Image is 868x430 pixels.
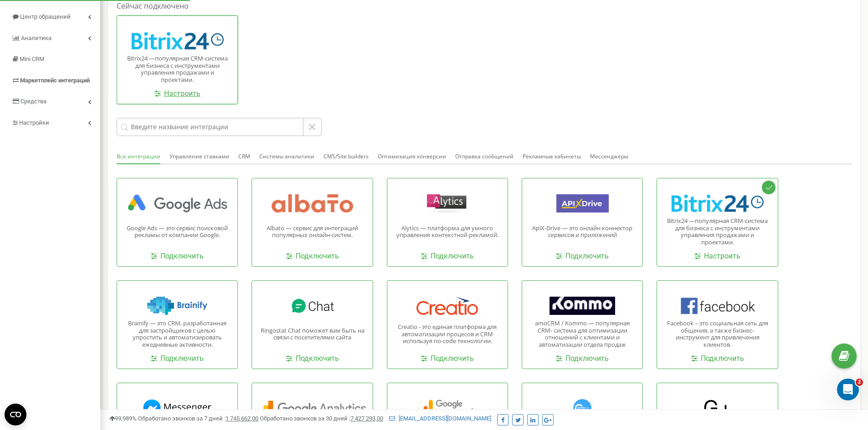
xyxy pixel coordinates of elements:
[259,327,365,341] p: Ringostat Chat поможет вам быть на связи с посетителями сайта
[529,225,636,239] p: ApiX-Drive — это онлайн коннектор сервисов и приложений
[837,379,859,400] iframe: Intercom live chat
[109,415,137,422] span: 99,989%
[691,354,744,364] a: Подключить
[421,354,474,364] a: Подключить
[117,1,852,11] h1: Сейчас подключено
[5,404,26,425] button: Open CMP widget
[394,225,501,239] p: Alytics — платформа для умного управления контекстной рекламой.
[238,150,250,163] button: CRM
[455,150,514,163] button: Отправка сообщений
[664,218,770,246] p: Bitrix24 —популярная CRM-система для бизнеса с инструментами управления продажами и проектами.
[421,251,474,262] a: Подключить
[21,98,46,105] span: Средства
[694,251,740,262] a: Настроить
[590,150,628,163] button: Мессенджеры
[151,251,204,262] a: Подключить
[389,415,491,422] a: [EMAIL_ADDRESS][DOMAIN_NAME]
[19,119,49,126] span: Настройки
[154,89,200,99] a: Настроить
[378,150,446,163] button: Оптимизация конверсии
[124,320,231,348] p: Brainify — это CRM, разработанная для застройщиков с целью упростить и автоматизировать ежедневны...
[260,415,383,422] span: Обработано звонков за 30 дней :
[138,415,258,422] span: Обработано звонков за 7 дней :
[117,118,303,136] input: Введите название интеграции
[556,251,609,262] a: Подключить
[20,13,71,20] span: Центр обращений
[394,324,501,345] p: Creatio - это единая платформа для автоматизации процесов и CRM используя no-code технологии.
[324,150,369,163] button: CMS/Site builders
[259,150,314,163] button: Системы аналитики
[117,150,160,164] button: Все интеграции
[20,77,90,84] span: Маркетплейс интеграций
[529,320,636,348] p: amoCRM / Kommo — популярная CRM- система для оптимизации отношений с клиентами и автоматизации от...
[259,225,365,239] p: Albato — сервис для интеграций популярных онлайн-систем.
[556,354,609,364] a: Подключить
[350,415,383,422] u: 7 427 293,00
[664,320,770,348] p: Facebook – это социальная сеть для общения, а также бизнес-инструмент для привлечения клиентов.
[856,379,863,386] span: 2
[21,35,51,41] span: Аналитика
[286,251,339,262] a: Подключить
[169,150,229,163] button: Управление ставками
[523,150,581,163] button: Рекламные кабинеты
[124,55,231,83] p: Bitrix24 —популярная CRM-система для бизнеса с инструментами управления продажами и проектами.
[286,354,339,364] a: Подключить
[124,225,231,239] p: Google Ads — это сервис поисковой рекламы от компании Google.
[226,415,258,422] u: 1 745 662,00
[151,354,204,364] a: Подключить
[20,56,44,62] span: Mini CRM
